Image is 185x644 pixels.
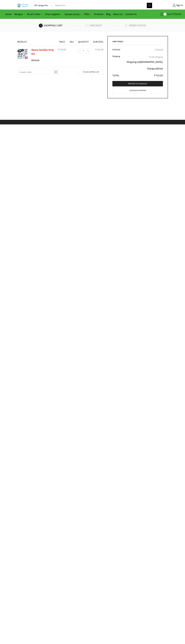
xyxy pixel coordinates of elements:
[95,48,103,52] bdi: 750.00
[80,48,86,53] input: Product quantity
[147,67,163,70] a: Change address
[31,48,54,56] a: Heera Garden Drip Kit
[68,36,75,46] th: SKU
[17,36,56,46] th: Product
[166,12,172,16] span: Cart
[154,73,163,78] bdi: 750.00
[124,60,163,64] p: Shipping to .
[63,11,83,17] a: Sprayer pump
[95,48,97,52] span: ₹
[26,11,44,17] a: Brush Cutter
[155,12,181,17] a: 1 Cart ₹750.00
[172,12,174,16] span: ₹
[31,59,55,62] a: Remove
[124,11,138,17] a: Contact Us
[155,48,163,52] bdi: 750.00
[156,3,183,8] a: Sign in
[4,11,13,17] a: Home
[84,24,123,28] a: Checkout
[140,60,162,64] strong: [GEOGRAPHIC_DATA]
[112,88,163,93] a: Continue shopping
[44,11,63,17] a: Drip Irrigation
[91,36,103,46] th: Subtotal
[54,70,58,74] input: OK
[112,11,124,17] a: About Us
[79,70,103,74] a: Clear shopping cart
[58,48,66,52] bdi: 750.00
[164,13,166,16] span: 1
[93,11,105,17] a: Products
[76,36,91,46] th: Quantity
[155,48,156,52] span: ₹
[147,3,152,8] button: Search button
[112,81,163,86] a: Proceed to checkout
[56,36,68,46] th: Price
[176,4,183,7] span: Sign in
[17,48,28,59] img: Heera Garden Drip Kit
[17,70,58,74] input: Coupon code
[172,12,181,16] bdi: 750.00
[83,11,93,17] a: Filter
[58,48,59,52] span: ₹
[54,3,147,8] input: Search for...
[112,47,122,53] th: Subtotal
[112,53,122,72] th: Shipping
[112,72,122,78] th: Total
[13,11,26,17] a: Raingun
[105,11,112,17] a: Blog
[149,55,163,59] label: To Pay Shipping
[112,41,163,45] h2: Cart totals
[154,73,155,78] span: ₹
